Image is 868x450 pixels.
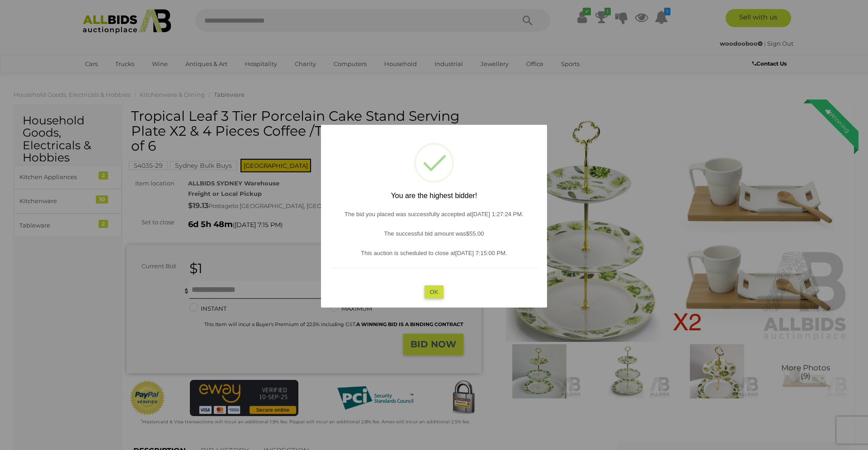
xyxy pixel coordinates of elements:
[455,250,505,256] span: [DATE] 7:15:00 PM
[330,248,538,258] p: This auction is scheduled to close at .
[330,192,538,200] h2: You are the highest bidder!
[330,228,538,238] p: The successful bid amount was
[425,285,444,298] button: OK
[472,210,522,217] span: [DATE] 1:27:24 PM
[466,230,484,237] span: $55.00
[330,208,538,219] p: The bid you placed was successfully accepted at .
